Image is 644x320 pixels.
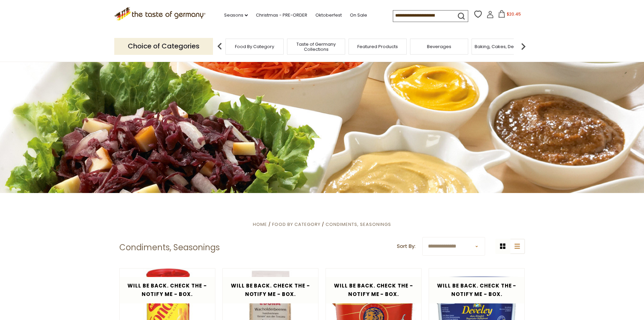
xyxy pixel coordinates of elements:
a: Home [253,221,267,228]
a: Beverages [427,44,451,49]
span: $20.45 [507,11,521,17]
a: Food By Category [272,221,320,228]
a: Seasons [224,12,248,19]
a: Oktoberfest [315,12,342,19]
p: Choice of Categories [114,38,213,55]
img: previous arrow [213,40,226,53]
a: Baking, Cakes, Desserts [475,44,527,49]
a: Featured Products [357,44,398,49]
a: On Sale [350,12,367,19]
button: $20.45 [495,10,524,20]
a: Condiments, Seasonings [326,221,391,228]
a: Christmas - PRE-ORDER [256,12,307,19]
h1: Condiments, Seasonings [119,242,220,253]
img: next arrow [517,40,530,53]
a: Food By Category [235,44,274,49]
a: Taste of Germany Collections [289,42,343,52]
label: Sort By: [397,242,415,251]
